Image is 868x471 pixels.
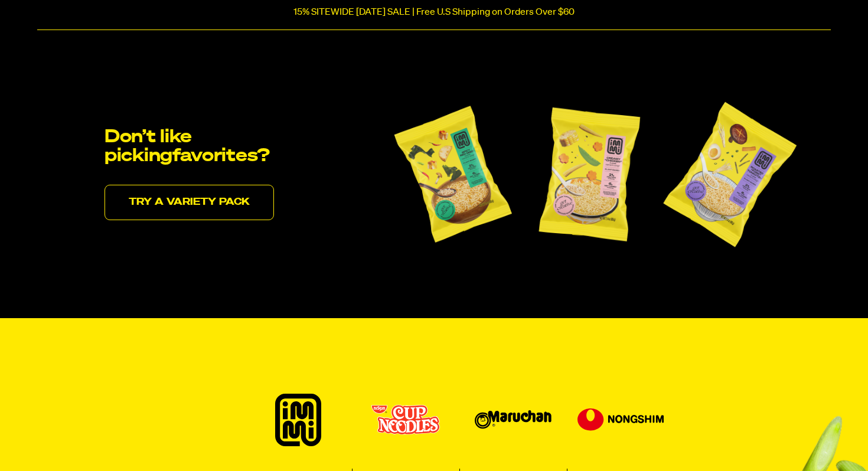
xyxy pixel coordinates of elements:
[577,408,664,431] img: Nongshim
[371,404,440,435] img: Cup Noodles
[105,128,293,166] h2: Don’t like picking favorites?
[658,91,801,257] img: immi Roasted Pork Tonkotsu
[275,394,321,447] img: immi
[105,185,274,220] a: Try a variety pack
[530,87,649,253] img: immi Creamy Chicken
[475,410,552,429] img: Maruchan
[293,7,575,18] p: 15% SITEWIDE [DATE] SALE | Free U.S Shipping on Orders Over $60
[385,90,520,255] img: immi Spicy Red Miso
